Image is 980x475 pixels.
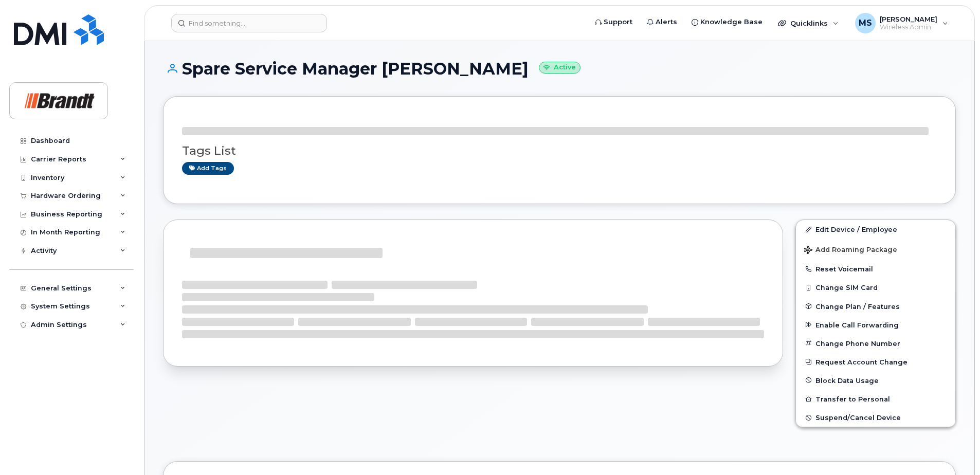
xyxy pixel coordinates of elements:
[796,278,955,297] button: Change SIM Card
[796,220,955,239] a: Edit Device / Employee
[796,353,955,371] button: Request Account Change
[539,62,580,74] small: Active
[796,297,955,316] button: Change Plan / Features
[796,239,955,260] button: Add Roaming Package
[796,260,955,278] button: Reset Voicemail
[815,302,900,310] span: Change Plan / Features
[182,144,937,157] h3: Tags List
[796,371,955,390] button: Block Data Usage
[796,334,955,353] button: Change Phone Number
[796,408,955,427] button: Suspend/Cancel Device
[796,390,955,408] button: Transfer to Personal
[804,246,897,255] span: Add Roaming Package
[182,162,234,175] a: Add tags
[796,316,955,334] button: Enable Call Forwarding
[163,60,956,78] h1: Spare Service Manager [PERSON_NAME]
[815,321,899,328] span: Enable Call Forwarding
[815,414,901,422] span: Suspend/Cancel Device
